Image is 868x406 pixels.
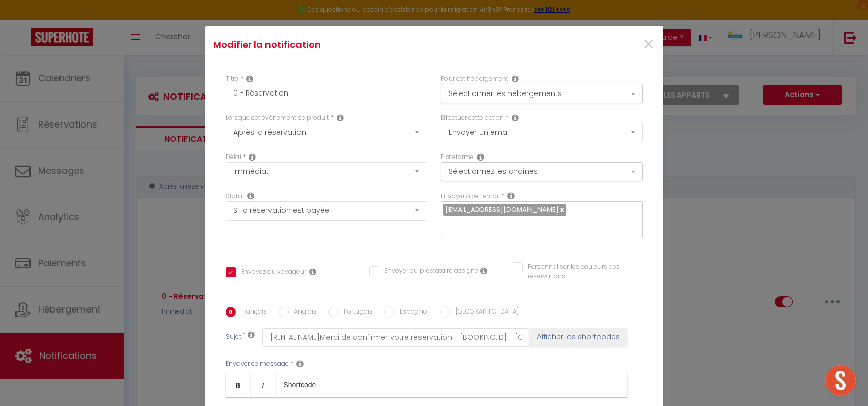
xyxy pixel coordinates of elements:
label: Envoyer à cet email [441,192,500,201]
i: Action Channel [477,153,484,161]
div: Ouvrir le chat [825,365,856,396]
label: Envoyer ce message [226,359,289,369]
label: Envoyez au voyageur [236,267,306,278]
label: Sujet [226,332,241,343]
label: Espagnol [395,307,429,318]
a: Bold [226,372,251,397]
label: [GEOGRAPHIC_DATA] [451,307,519,318]
label: Plateforme [441,152,474,162]
label: Français [236,307,267,318]
button: Afficher les shortcodes [529,328,627,347]
button: Close [642,34,655,56]
i: Envoyer au voyageur [309,268,316,276]
i: Envoyer au prestataire si il est assigné [480,267,487,275]
label: Anglais [289,307,317,318]
span: × [642,29,655,60]
i: This Rental [512,75,519,83]
i: Recipient [507,192,515,200]
span: [EMAIL_ADDRESS][DOMAIN_NAME] [445,205,559,214]
i: Action Type [512,114,519,122]
label: Lorsque cet événement se produit [226,113,329,123]
a: Shortcode [276,372,324,397]
button: Sélectionner les hébergements [441,84,643,103]
i: Message [296,360,304,368]
i: Subject [248,331,255,339]
i: Title [246,75,253,83]
h4: Modifier la notification [213,38,503,52]
i: Action Time [249,153,256,161]
label: Titre [226,74,238,84]
i: Event Occur [337,114,344,122]
button: Sélectionnez les chaînes [441,162,643,181]
label: Effectuer cette action [441,113,504,123]
label: Pour cet hébergement [441,74,508,84]
a: Italic [251,372,276,397]
label: Statut [226,192,244,201]
label: Portugais [339,307,373,318]
i: Booking status [247,192,254,200]
label: Délai [226,152,241,162]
